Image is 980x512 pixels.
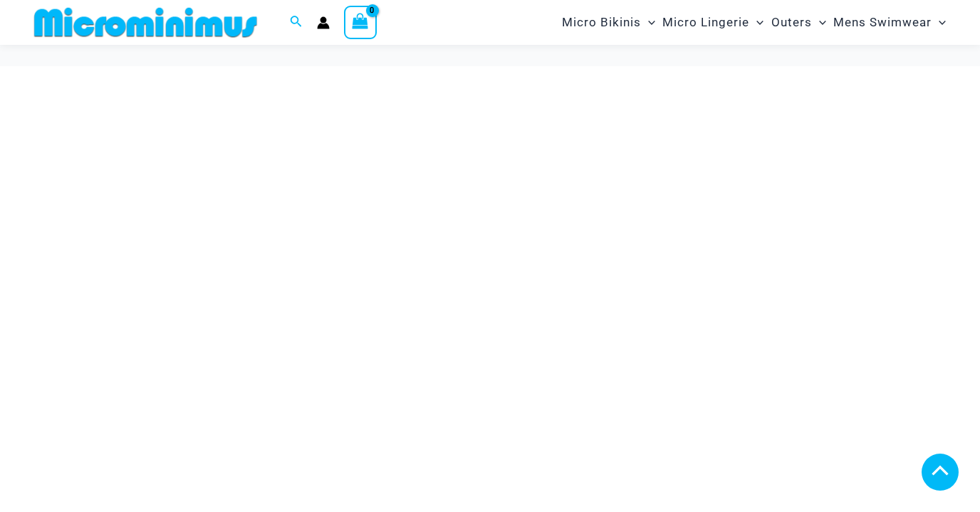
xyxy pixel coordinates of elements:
[290,14,303,31] a: Search icon link
[556,2,952,43] nav: Site Navigation
[641,4,655,41] span: Menu Toggle
[768,4,830,41] a: OutersMenu ToggleMenu Toggle
[659,4,767,41] a: Micro LingerieMenu ToggleMenu Toggle
[749,4,763,41] span: Menu Toggle
[562,4,641,41] span: Micro Bikinis
[317,16,330,29] a: Account icon link
[830,4,949,41] a: Mens SwimwearMenu ToggleMenu Toggle
[812,4,826,41] span: Menu Toggle
[28,6,263,38] img: MM SHOP LOGO FLAT
[932,4,946,41] span: Menu Toggle
[662,4,749,41] span: Micro Lingerie
[833,4,932,41] span: Mens Swimwear
[771,4,812,41] span: Outers
[344,6,377,38] a: View Shopping Cart, empty
[558,4,659,41] a: Micro BikinisMenu ToggleMenu Toggle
